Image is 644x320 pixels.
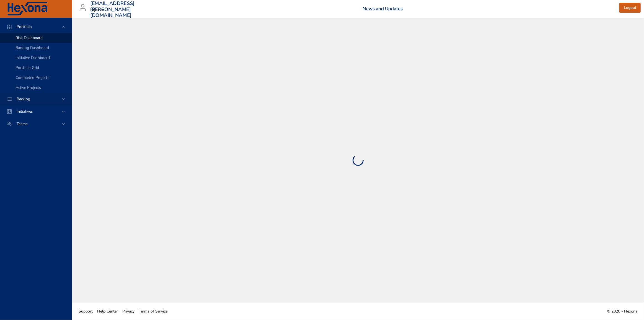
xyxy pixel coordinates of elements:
[619,3,641,13] button: Logout
[12,96,35,102] span: Backlog
[607,309,637,314] span: © 2020 - Hexona
[90,1,135,19] h3: [EMAIL_ADDRESS][PERSON_NAME][DOMAIN_NAME]
[97,309,118,314] span: Help Center
[15,55,50,60] span: Initiative Dashboard
[120,305,137,318] a: Privacy
[624,4,636,11] span: Logout
[15,45,49,50] span: Backlog Dashboard
[363,6,403,12] a: News and Updates
[15,85,41,90] span: Active Projects
[15,65,39,70] span: Portfolio Grid
[12,24,36,29] span: Portfolio
[7,2,48,16] img: Hexona
[15,35,43,40] span: Risk Dashboard
[15,75,49,80] span: Completed Projects
[12,109,37,114] span: Initiatives
[12,121,32,127] span: Teams
[76,305,95,318] a: Support
[95,305,120,318] a: Help Center
[139,309,167,314] span: Terms of Service
[90,6,106,14] div: Kipu
[137,305,170,318] a: Terms of Service
[122,309,135,314] span: Privacy
[79,309,93,314] span: Support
